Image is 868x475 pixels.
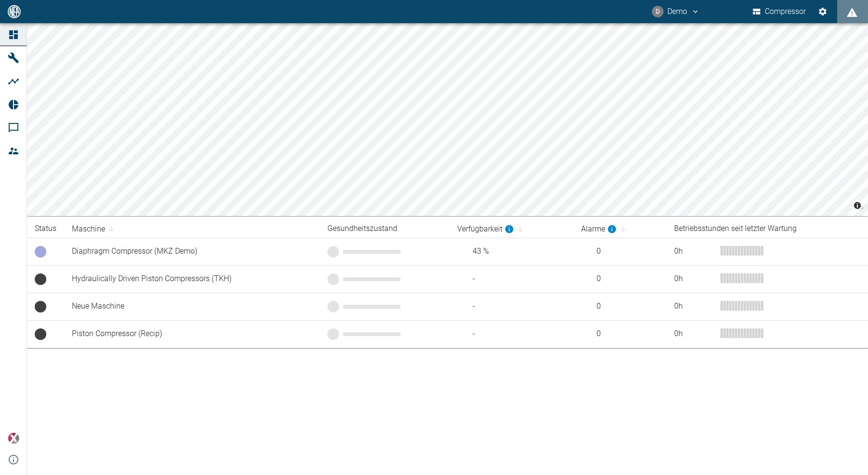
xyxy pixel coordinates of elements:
th: Gesundheitszustand [320,220,449,238]
img: logo [7,5,22,18]
span: Keine Daten [35,328,46,340]
button: demo@nea-x.de [651,3,701,20]
div: 0 h [674,246,713,257]
span: 43 % [457,246,566,257]
span: 0 [581,328,659,339]
span: 0 [581,273,659,285]
div: 0 h [674,328,713,339]
span: - [457,328,566,339]
div: berechnet für die letzten 7 Tage [581,223,617,235]
div: D [652,6,664,17]
button: Compressor [751,3,808,20]
canvas: Map [27,23,868,216]
td: Neue Maschine [64,293,320,320]
span: - [457,301,566,312]
div: berechnet für die letzten 7 Tage [457,223,514,235]
span: 0 [581,246,659,257]
span: Keine Daten [35,273,46,285]
div: 0 h [674,301,713,312]
img: Xplore Logo [8,433,19,444]
span: - [457,273,566,285]
button: Einstellungen [814,3,831,20]
td: Hydraulically Driven Piston Compressors (TKH) [64,265,320,293]
th: Betriebsstunden seit letzter Wartung [666,220,868,238]
div: 0 h [674,273,713,285]
span: Keine Daten [35,301,46,312]
td: Piston Compressor (Recip) [64,320,320,348]
span: Maschine [72,223,118,235]
span: Anhalten [35,246,46,258]
span: 0 [581,301,659,312]
th: Status [27,220,64,238]
td: Diaphragm Compressor (MKZ Demo) [64,238,320,265]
